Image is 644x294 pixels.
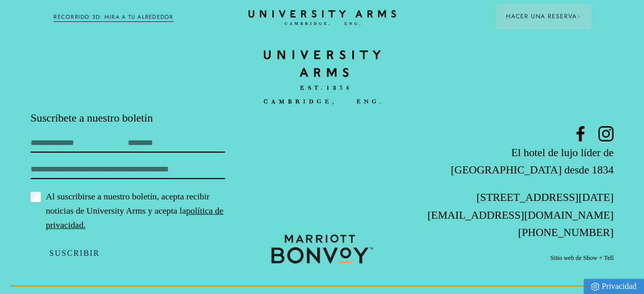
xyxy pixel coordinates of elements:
button: Hacer una reservaIcono de flecha [496,4,591,28]
img: Icono de flecha [577,15,580,18]
font: RECORRIDO 3D: MIRA A TU ALREDEDOR [53,13,173,21]
a: Sitio web de Show + Tell [550,254,613,263]
font: El hotel de lujo líder de [GEOGRAPHIC_DATA] desde 1834 [451,146,613,176]
font: Suscríbete a nuestro boletín [31,112,153,124]
a: Instagram [598,126,613,141]
a: [PHONE_NUMBER] [518,226,614,239]
img: bc90c398f2f6aa16c3ede0e16ee64a97.svg [264,43,381,111]
input: Al suscribirse a nuestro boletín, acepta recibir noticias de University Arms y acepta lapolítica ... [31,192,41,202]
font: Hacer una reserva [506,12,577,21]
font: Al suscribirse a nuestro boletín, acepta recibir noticias de University Arms y acepta la [46,191,210,216]
font: Sitio web de Show + Tell [550,254,613,261]
a: Hogar [248,10,396,26]
a: [EMAIL_ADDRESS][DOMAIN_NAME] [428,209,613,221]
img: 0b373a9250846ddb45707c9c41e4bd95.svg [271,234,373,263]
img: Privacidad [591,282,599,291]
font: [STREET_ADDRESS][DATE] [477,191,613,203]
a: política de privacidad. [46,205,223,230]
font: Privacidad [602,282,636,290]
a: RECORRIDO 3D: MIRA A TU ALREDEDOR [53,13,173,22]
button: Suscribir [31,243,119,263]
a: Privacidad [583,279,644,294]
a: Facebook [573,126,588,141]
font: Suscribir [49,249,100,257]
a: Hogar [264,43,381,111]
